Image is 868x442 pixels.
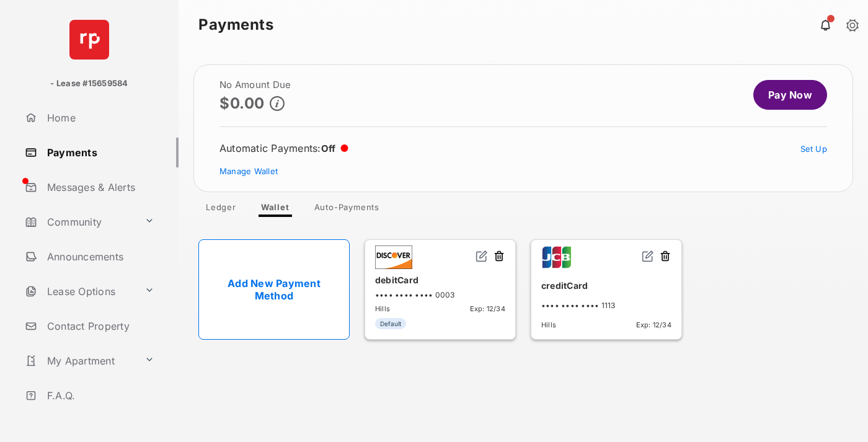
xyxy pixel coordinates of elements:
div: creditCard [541,275,671,296]
a: Ledger [196,202,246,217]
strong: Payments [198,17,273,32]
a: Contact Property [20,311,179,341]
div: •••• •••• •••• 1113 [541,301,671,310]
img: svg+xml;base64,PHN2ZyB2aWV3Qm94PSIwIDAgMjQgMjQiIHdpZHRoPSIxNiIgaGVpZ2h0PSIxNiIgZmlsbD0ibm9uZSIgeG... [476,250,488,262]
p: - Lease #15659584 [50,77,128,90]
span: Exp: 12/34 [636,320,671,329]
a: Add New Payment Method [198,239,350,340]
a: Set Up [800,144,828,154]
a: Auto-Payments [304,202,389,217]
span: Off [321,143,336,154]
a: My Apartment [20,346,139,376]
h2: No Amount Due [219,80,291,90]
a: Announcements [20,242,179,272]
p: $0.00 [219,95,265,112]
img: svg+xml;base64,PHN2ZyB4bWxucz0iaHR0cDovL3d3dy53My5vcmcvMjAwMC9zdmciIHdpZHRoPSI2NCIgaGVpZ2h0PSI2NC... [69,20,109,60]
a: Lease Options [20,276,139,306]
div: debitCard [375,270,505,290]
a: Messages & Alerts [20,172,179,202]
a: Community [20,207,139,237]
a: Home [20,103,179,133]
div: •••• •••• •••• 0003 [375,290,505,299]
a: Wallet [251,202,299,217]
a: Payments [20,138,179,167]
div: Automatic Payments : [219,142,348,154]
span: Exp: 12/34 [470,304,505,313]
span: Hills [541,320,556,329]
a: F.A.Q. [20,381,179,410]
span: Hills [375,304,390,313]
a: Manage Wallet [219,166,278,176]
img: svg+xml;base64,PHN2ZyB2aWV3Qm94PSIwIDAgMjQgMjQiIHdpZHRoPSIxNiIgaGVpZ2h0PSIxNiIgZmlsbD0ibm9uZSIgeG... [642,250,654,262]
